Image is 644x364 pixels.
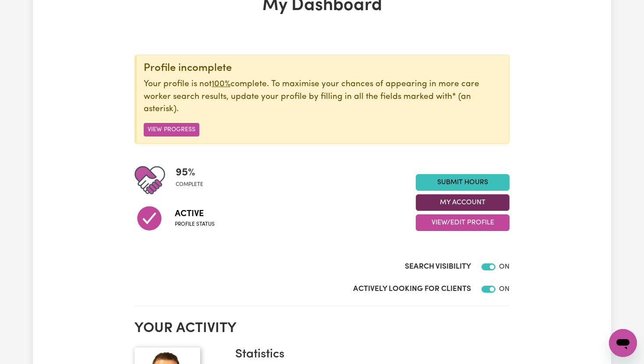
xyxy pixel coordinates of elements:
span: complete [176,181,203,189]
label: Actively Looking for Clients [353,283,471,295]
h3: Statistics [235,347,502,362]
span: Active [175,207,215,220]
div: Profile incomplete [144,62,502,75]
button: My Account [416,194,510,211]
label: Search Visibility [405,261,471,273]
button: View/Edit Profile [416,214,510,231]
span: ON [499,286,510,293]
iframe: Botón para iniciar la ventana de mensajería [609,329,637,357]
span: ON [499,263,510,270]
span: 95 % [176,165,203,181]
u: 100% [212,80,230,88]
a: Submit Hours [416,174,510,191]
p: Your profile is not complete. To maximise your chances of appearing in more care worker search re... [144,78,502,116]
h2: Your activity [134,320,510,337]
span: Profile status [175,220,215,228]
button: View Progress [144,123,199,136]
div: Profile completeness: 95% [176,165,210,196]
